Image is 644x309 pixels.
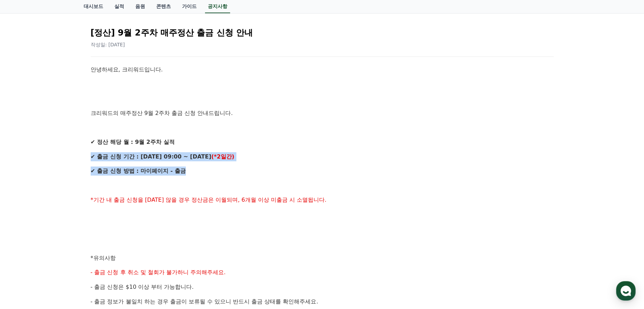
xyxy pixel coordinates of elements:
[91,284,194,290] span: - 출금 신청은 $10 이상 부터 가능합니다.
[91,153,211,160] strong: ✔ 출금 신청 기간 : [DATE] 09:00 ~ [DATE]
[108,231,116,237] span: 설정
[211,153,234,160] strong: (*2일간)
[91,27,554,38] h2: [정산] 9월 2주차 매주정산 출금 신청 안내
[91,269,226,276] span: - 출금 신청 후 취소 및 철회가 불가하니 주의해주세요.
[46,221,90,238] a: 대화
[91,42,125,47] span: 작성일: [DATE]
[91,65,554,74] p: 안녕하세요, 크리워드입니다.
[91,196,327,203] span: *기간 내 출금 신청을 [DATE] 않을 경우 정산금은 이월되며, 6개월 이상 미출금 시 소멸됩니다.
[91,298,318,305] span: - 출금 정보가 불일치 하는 경우 출금이 보류될 수 있으니 반드시 출금 상태를 확인해주세요.
[64,232,72,237] span: 대화
[2,221,46,238] a: 홈
[90,221,134,238] a: 설정
[22,231,26,237] span: 홈
[91,168,186,174] strong: ✔ 출금 신청 방법 : 마이페이지 - 출금
[91,255,116,261] span: *유의사항
[91,139,175,145] strong: ✔ 정산 해당 월 : 9월 2주차 실적
[91,109,554,118] p: 크리워드의 매주정산 9월 2주차 출금 신청 안내드립니다.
